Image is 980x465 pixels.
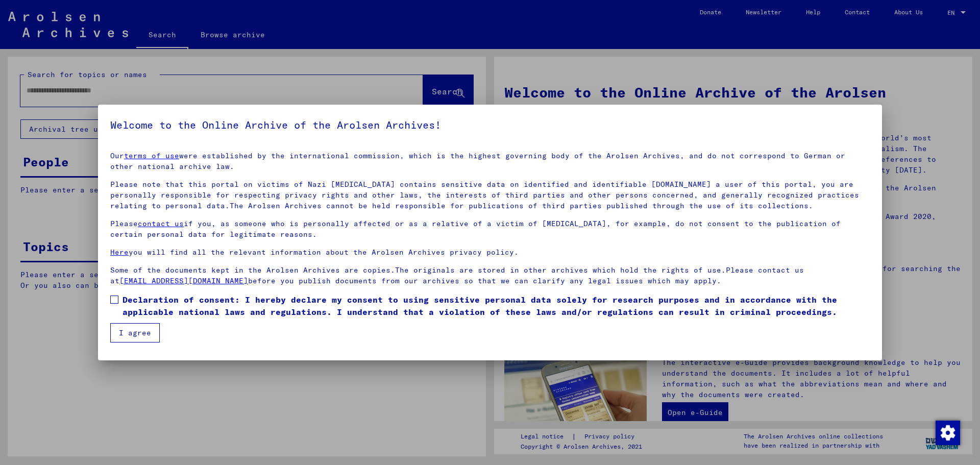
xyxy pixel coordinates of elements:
a: Here [110,248,129,257]
a: terms of use [124,151,179,160]
img: Change consent [936,421,960,445]
div: Change consent [935,420,960,445]
span: Declaration of consent: I hereby declare my consent to using sensitive personal data solely for r... [122,293,870,318]
a: [EMAIL_ADDRESS][DOMAIN_NAME] [119,276,248,285]
button: I agree [110,323,160,342]
p: Our were established by the international commission, which is the highest governing body of the ... [110,151,870,172]
p: you will find all the relevant information about the Arolsen Archives privacy policy. [110,247,870,258]
p: Some of the documents kept in the Arolsen Archives are copies.The originals are stored in other a... [110,265,870,286]
h5: Welcome to the Online Archive of the Arolsen Archives! [110,117,870,133]
p: Please if you, as someone who is personally affected or as a relative of a victim of [MEDICAL_DAT... [110,218,870,240]
a: contact us [138,219,184,228]
p: Please note that this portal on victims of Nazi [MEDICAL_DATA] contains sensitive data on identif... [110,179,870,211]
